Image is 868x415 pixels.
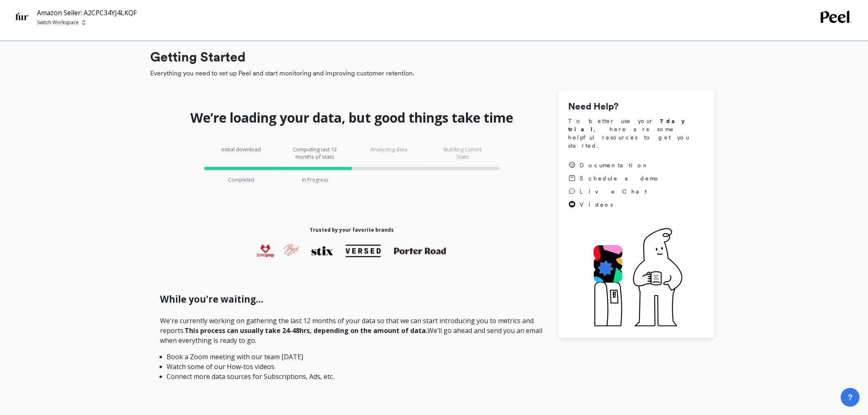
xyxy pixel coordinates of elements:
span: Videos [580,201,613,209]
p: Computing last 12 months of stats [290,146,340,160]
h1: Need Help? [569,100,705,114]
p: In Progress [302,177,328,183]
span: Schedule a demo [580,174,660,182]
span: To better use your , here are some helpful resources to get you started. [569,117,705,150]
span: Documentation [580,161,650,169]
span: Live Chat [580,187,647,196]
a: Videos [569,201,660,209]
strong: This process can usually take 24-48hrs, depending on the amount of data. [185,326,428,335]
p: Completed [228,177,254,183]
h1: Trusted by your favorite brands [310,227,394,233]
h1: While you're waiting... [160,292,544,306]
a: Documentation [569,161,660,169]
h1: We’re loading your data, but good things take time [191,109,514,126]
button: ? [841,388,860,407]
li: Connect more data sources for Subscriptions, Ads, etc. [167,372,537,381]
h1: Getting Started [151,47,715,67]
span: Everything you need to set up Peel and start monitoring and improving customer retention. [151,68,715,78]
li: Watch some of our How-tos videos [167,362,537,372]
p: We're currently working on gathering the last 12 months of your data so that we can start introdu... [160,316,544,381]
li: Book a Zoom meeting with our team [DATE] [167,352,537,362]
strong: 7 day trial [569,118,692,132]
p: Amazon Seller: A2CPC34YJ4LKQF [37,8,137,18]
img: Team Profile [13,8,30,25]
p: Analyzing data [364,146,413,160]
a: Schedule a demo [569,174,660,182]
span: ? [848,392,853,403]
img: picker [82,19,85,26]
p: Building Cohort Stats [438,146,487,160]
p: Initial download [217,146,266,160]
p: Switch Workspace [37,19,79,26]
